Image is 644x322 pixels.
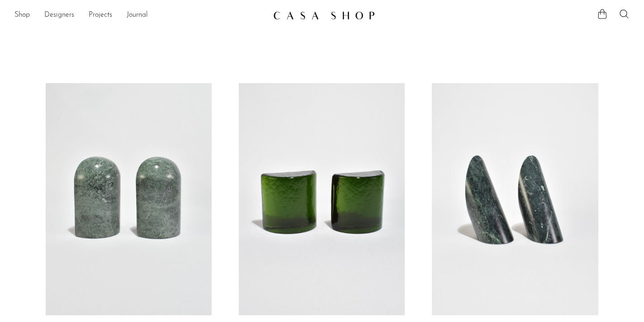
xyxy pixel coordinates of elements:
nav: Desktop navigation [14,8,266,23]
a: Shop [14,9,30,21]
a: Projects [89,9,112,21]
ul: NEW HEADER MENU [14,8,266,23]
a: Designers [44,9,74,21]
a: Journal [127,9,148,21]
